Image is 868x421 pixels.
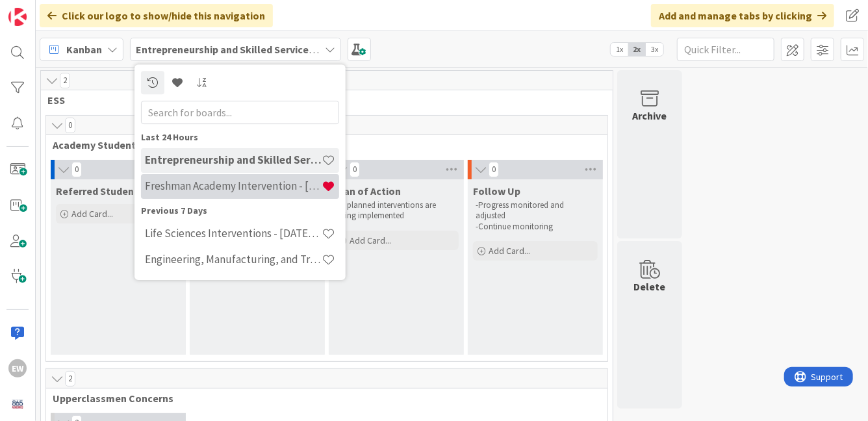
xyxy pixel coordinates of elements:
span: 0 [71,162,82,177]
span: Add Card... [71,208,113,220]
div: Previous 7 Days [141,204,339,218]
span: Follow Up [473,185,520,198]
span: Kanban [66,42,102,57]
div: Click our logo to show/hide this navigation [40,4,273,27]
h4: Freshman Academy Intervention - [DATE]-[DATE] [145,179,322,192]
input: Search for boards... [141,101,339,124]
span: 2 [65,371,75,387]
span: Add Card... [350,235,391,246]
span: Upperclassmen Concerns [53,392,591,405]
h4: Life Sciences Interventions - [DATE]-[DATE] [145,227,322,240]
h4: Engineering, Manufacturing, and Transportation [145,253,322,266]
div: Delete [634,279,666,294]
img: Visit kanbanzone.com [8,8,27,26]
span: 2 [60,73,70,88]
b: Entrepreneurship and Skilled Services Interventions - [DATE]-[DATE] [136,43,453,56]
input: Quick Filter... [677,38,774,61]
div: EW [8,359,27,377]
p: -Progress monitored and adjusted [476,200,595,222]
span: 3x [646,43,663,56]
span: Add Card... [489,245,530,257]
p: -Continue monitoring [476,222,595,232]
div: Add and manage tabs by clicking [651,4,834,27]
span: Plan of Action [334,185,401,198]
span: Referred Students [56,185,144,198]
div: Archive [633,108,667,123]
span: 1x [611,43,628,56]
span: 0 [350,162,360,177]
span: ESS [47,94,596,107]
img: avatar [8,395,27,413]
p: All planned interventions are being implemented [337,200,456,222]
h4: Entrepreneurship and Skilled Services Interventions - [DATE]-[DATE] [145,153,322,166]
span: Support [27,2,59,18]
span: Academy Students (10th Grade) [53,138,591,151]
span: 0 [489,162,499,177]
span: 2x [628,43,646,56]
span: 0 [65,118,75,133]
div: Last 24 Hours [141,131,339,144]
